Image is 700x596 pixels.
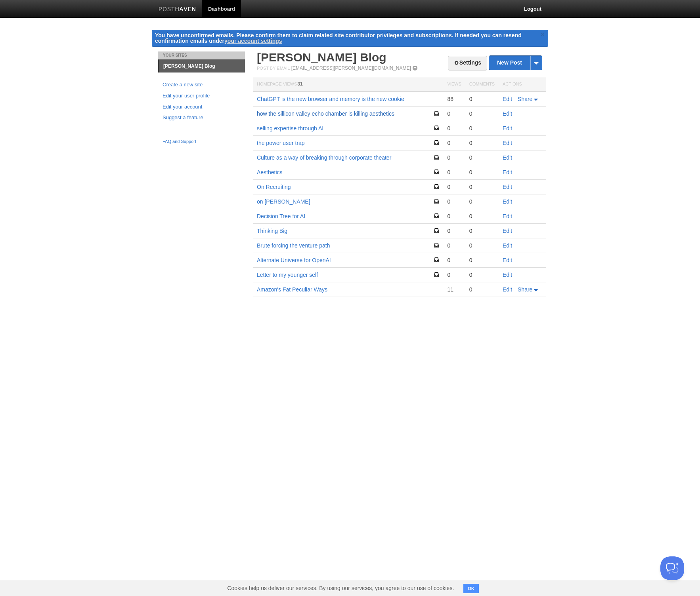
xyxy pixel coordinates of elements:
div: 0 [447,154,461,161]
div: 0 [469,286,495,293]
span: You have unconfirmed emails. Please confirm them to claim related site contributor privileges and... [155,32,522,44]
div: 0 [469,95,495,103]
div: 0 [469,125,495,132]
a: Decision Tree for AI [257,213,305,219]
a: Edit [503,140,512,146]
a: Edit [503,228,512,234]
img: Posthaven-bar [159,7,196,13]
div: 0 [447,183,461,190]
a: Brute forcing the venture path [257,242,330,249]
span: Share [518,286,532,293]
a: Edit [503,184,512,190]
th: Comments [465,77,499,92]
a: New Post [489,56,542,70]
div: 11 [447,286,461,293]
th: Homepage Views [253,77,443,92]
a: Create a new site [163,81,240,89]
a: Aesthetics [257,169,283,175]
div: 0 [447,271,461,278]
a: selling expertise through AI [257,125,323,131]
div: 0 [469,242,495,249]
a: Edit [503,198,512,205]
th: Actions [499,77,546,92]
a: On Recruiting [257,184,291,190]
a: Edit [503,257,512,263]
a: Edit [503,154,512,161]
div: 0 [447,139,461,147]
a: Edit [503,96,512,102]
a: [EMAIL_ADDRESS][PERSON_NAME][DOMAIN_NAME] [291,65,411,71]
span: Cookies help us deliver our services. By using our services, you agree to our use of cookies. [219,580,462,596]
a: [PERSON_NAME] Blog [159,60,245,72]
a: Edit [503,286,512,293]
div: 0 [469,271,495,278]
span: 31 [297,81,302,87]
span: Share [518,96,532,102]
a: [PERSON_NAME] Blog [257,51,386,64]
div: 0 [469,227,495,234]
a: Edit your account [163,103,240,111]
a: FAQ and Support [163,138,240,145]
a: Edit [503,125,512,131]
div: 0 [469,139,495,147]
div: 0 [447,125,461,132]
div: 0 [447,213,461,220]
a: Edit [503,272,512,278]
div: 88 [447,95,461,103]
div: 0 [469,110,495,117]
iframe: Help Scout Beacon - Open [660,556,684,580]
div: 0 [469,213,495,220]
a: Edit [503,169,512,175]
a: Amazon's Fat Peculiar Ways [257,286,327,293]
a: Letter to my younger self [257,272,318,278]
div: 0 [469,154,495,161]
div: 0 [447,110,461,117]
a: ChatGPT is the new browser and memory is the new cookie [257,96,404,102]
a: Settings [448,56,487,70]
div: 0 [447,169,461,176]
span: Post by Email [257,66,290,70]
a: Edit [503,213,512,219]
a: Culture as a way of breaking through corporate theater [257,154,391,161]
div: 0 [447,198,461,205]
button: OK [463,584,479,593]
div: 0 [469,183,495,190]
a: the power user trap [257,140,305,146]
a: Alternate Universe for OpenAI [257,257,331,263]
li: Your Sites [158,51,245,59]
a: Edit [503,110,512,117]
a: your account settings [224,38,282,44]
div: 0 [447,242,461,249]
a: how the sillicon valley echo chamber is killing aesthetics [257,110,394,117]
a: Suggest a feature [163,114,240,122]
a: Edit [503,242,512,249]
div: 0 [447,257,461,264]
div: 0 [469,169,495,176]
a: on [PERSON_NAME] [257,198,310,205]
div: 0 [447,227,461,234]
div: 0 [469,257,495,264]
a: × [539,30,546,40]
div: 0 [469,198,495,205]
th: Views [443,77,465,92]
a: Edit your user profile [163,92,240,100]
a: Thinking Big [257,228,287,234]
